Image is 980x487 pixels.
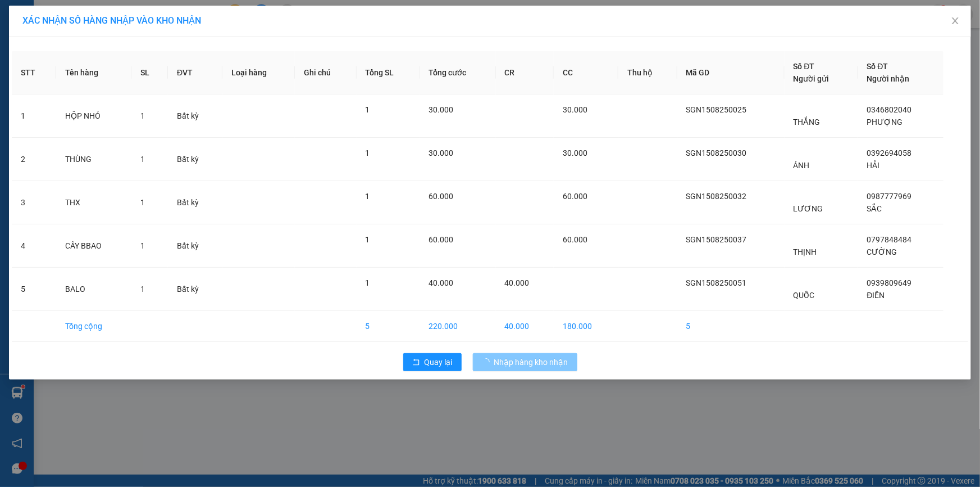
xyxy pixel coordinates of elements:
[73,10,100,21] span: Nhận:
[867,161,880,170] span: HẢI
[366,235,370,244] span: 1
[618,51,677,94] th: Thu hộ
[677,311,785,342] td: 5
[794,161,810,170] span: ÁNH
[420,311,496,342] td: 220.000
[794,247,817,256] span: THỊNH
[357,51,420,94] th: Tổng SL
[940,6,971,37] button: Close
[420,51,496,94] th: Tổng cước
[168,268,222,311] td: Bất kỳ
[366,192,370,201] span: 1
[140,285,145,294] span: 1
[8,71,67,84] div: 30.000
[794,291,815,300] span: QUỐC
[12,268,56,311] td: 5
[403,353,462,371] button: rollbackQuay lại
[140,198,145,207] span: 1
[505,278,530,287] span: 40.000
[429,235,454,244] span: 60.000
[867,148,912,157] span: 0392694058
[56,138,131,181] td: THÙNG
[56,181,131,224] td: THX
[12,51,56,94] th: STT
[496,311,554,342] td: 40.000
[867,247,897,256] span: CƯỜNG
[563,235,587,244] span: 60.000
[8,72,26,84] span: CR :
[412,358,420,367] span: rollback
[12,224,56,268] td: 4
[686,235,747,244] span: SGN1508250037
[429,278,454,287] span: 40.000
[794,118,821,127] span: THẮNG
[73,10,187,35] div: [GEOGRAPHIC_DATA]
[357,311,420,342] td: 5
[867,291,885,300] span: ĐIỀN
[140,241,145,250] span: 1
[56,224,131,268] td: CÂY BBAO
[473,353,577,371] button: Nhập hàng kho nhận
[677,51,785,94] th: Mã GD
[867,192,912,201] span: 0987777969
[482,358,494,366] span: loading
[168,181,222,224] td: Bất kỳ
[10,11,27,22] span: Gửi:
[867,62,888,71] span: Số ĐT
[429,192,454,201] span: 60.000
[496,51,554,94] th: CR
[429,148,454,157] span: 30.000
[867,235,912,244] span: 0797848484
[22,15,201,26] span: XÁC NHẬN SỐ HÀNG NHẬP VÀO KHO NHẬN
[131,51,168,94] th: SL
[168,138,222,181] td: Bất kỳ
[563,192,587,201] span: 60.000
[295,51,356,94] th: Ghi chú
[554,51,618,94] th: CC
[140,111,145,120] span: 1
[686,148,747,157] span: SGN1508250030
[951,16,960,25] span: close
[10,10,65,37] div: Cầu Ngang
[554,311,618,342] td: 180.000
[794,62,815,71] span: Số ĐT
[366,105,370,114] span: 1
[563,148,587,157] span: 30.000
[429,105,454,114] span: 30.000
[686,192,747,201] span: SGN1508250032
[12,138,56,181] td: 2
[563,105,587,114] span: 30.000
[425,356,453,368] span: Quay lại
[686,105,747,114] span: SGN1508250025
[686,278,747,287] span: SGN1508250051
[12,181,56,224] td: 3
[794,74,829,83] span: Người gửi
[867,118,903,127] span: PHƯỢNG
[867,278,912,287] span: 0939809649
[168,94,222,138] td: Bất kỳ
[168,224,222,268] td: Bất kỳ
[867,105,912,114] span: 0346802040
[867,204,882,213] span: SẮC
[12,94,56,138] td: 1
[366,278,370,287] span: 1
[56,311,131,342] td: Tổng cộng
[168,51,222,94] th: ĐVT
[494,356,568,368] span: Nhập hàng kho nhận
[140,155,145,164] span: 1
[794,204,823,213] span: LƯƠNG
[867,74,910,83] span: Người nhận
[73,35,187,48] div: THÔNG
[222,51,295,94] th: Loại hàng
[366,148,370,157] span: 1
[56,94,131,138] td: HỘP NHỎ
[73,48,187,64] div: 0908486607
[56,268,131,311] td: BALO
[56,51,131,94] th: Tên hàng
